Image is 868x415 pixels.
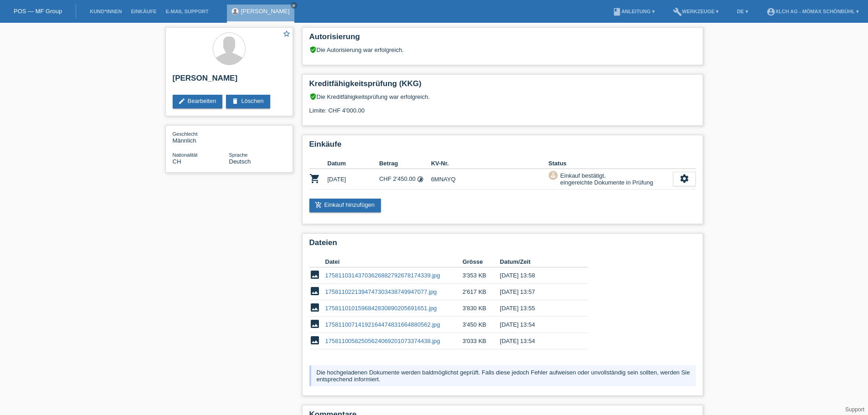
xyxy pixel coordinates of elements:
h2: Kreditfähigkeitsprüfung (KKG) [309,79,696,93]
i: image [309,335,320,346]
i: account_circle [766,7,776,16]
i: star_border [282,30,291,38]
a: DE ▾ [732,9,752,14]
a: 17581103143703626882792678174339.jpg [325,272,440,279]
a: star_border [282,30,291,39]
a: close [291,2,297,9]
a: 1758110101596842830890205691651.jpg [325,305,437,312]
td: 2'617 KB [462,284,500,300]
i: settings [679,174,689,184]
h2: Dateien [309,238,696,252]
td: 3'033 KB [462,333,500,349]
th: Datum/Zeit [500,256,575,267]
td: [DATE] 13:54 [500,333,575,349]
i: edit [178,97,185,105]
th: Status [549,158,673,169]
i: image [309,269,320,280]
i: POSP00027647 [309,173,320,184]
a: deleteLöschen [226,95,270,108]
h2: [PERSON_NAME] [173,74,286,87]
td: [DATE] 13:58 [500,267,575,284]
div: Männlich [173,130,229,144]
a: 17581100582505624069201073374438.jpg [325,338,440,344]
div: Einkauf bestätigt, eingereichte Dokumente in Prüfung [558,171,653,187]
th: Datei [325,256,462,267]
span: Schweiz [173,158,181,165]
a: account_circleXLCH AG - Mömax Schönbühl ▾ [762,9,863,14]
i: image [309,318,320,329]
a: 17581100714192164474831664880562.jpg [325,321,440,328]
a: bookAnleitung ▾ [608,9,659,14]
td: [DATE] [328,169,380,190]
span: Nationalität [173,152,198,158]
a: [PERSON_NAME] [241,8,290,15]
td: [DATE] 13:54 [500,317,575,333]
td: 6MNAYQ [431,169,549,190]
a: editBearbeiten [173,95,223,108]
td: 3'353 KB [462,267,500,284]
th: Datum [328,158,380,169]
td: CHF 2'450.00 [379,169,431,190]
a: Kund*innen [85,9,126,14]
td: [DATE] 13:57 [500,284,575,300]
a: add_shopping_cartEinkauf hinzufügen [309,199,381,212]
i: verified_user [309,93,317,100]
h2: Einkäufe [309,140,696,154]
i: close [292,3,296,8]
span: Deutsch [229,158,251,165]
i: image [309,302,320,313]
a: buildWerkzeuge ▾ [668,9,724,14]
div: Die Kreditfähigkeitsprüfung war erfolgreich. Limite: CHF 4'000.00 [309,93,696,121]
th: Grösse [462,256,500,267]
i: add_shopping_cart [315,201,322,209]
h2: Autorisierung [309,32,696,46]
div: Die hochgeladenen Dokumente werden baldmöglichst geprüft. Falls diese jedoch Fehler aufweisen ode... [309,365,696,386]
td: 3'830 KB [462,300,500,317]
i: approval [550,172,556,178]
a: 1758110221394747303438749947077.jpg [325,288,437,295]
td: [DATE] 13:55 [500,300,575,317]
span: Geschlecht [173,131,198,137]
a: POS — MF Group [14,8,62,15]
i: build [673,7,682,16]
th: KV-Nr. [431,158,549,169]
a: E-Mail Support [161,9,213,14]
div: Die Autorisierung war erfolgreich. [309,46,696,53]
th: Betrag [379,158,431,169]
i: book [612,7,621,16]
td: 3'450 KB [462,317,500,333]
span: Sprache [229,152,248,158]
i: delete [231,97,239,105]
a: Einkäufe [126,9,161,14]
i: Fixe Raten - Zinsübernahme durch Kunde (12 Raten) [417,176,424,183]
i: verified_user [309,46,317,53]
i: image [309,286,320,297]
a: Support [845,406,864,413]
